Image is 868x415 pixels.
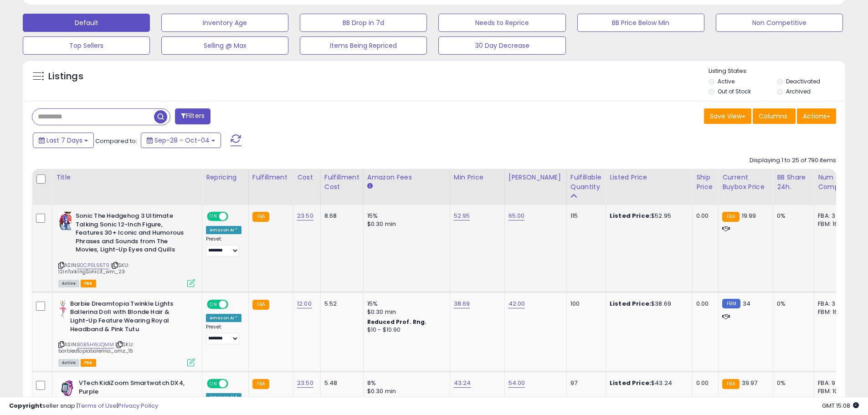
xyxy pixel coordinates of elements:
[367,387,443,395] div: $0.30 min
[610,299,651,308] b: Listed Price:
[56,173,198,182] div: Title
[77,341,114,348] a: B0B5HWJQMM
[696,379,711,387] div: 0.00
[743,299,750,308] span: 34
[95,137,137,145] span: Compared to:
[206,226,241,234] div: Amazon AI *
[454,211,470,220] a: 52.95
[818,379,848,387] div: FBA: 9
[696,173,714,192] div: Ship Price
[297,379,313,388] a: 23.50
[818,300,848,308] div: FBA: 3
[610,300,685,308] div: $38.69
[704,108,751,124] button: Save View
[76,212,186,256] b: Sonic The Hedgehog 3 Ultimate Talking Sonic 12-Inch Figure, Features 30+ Iconic and Humorous Phra...
[367,326,443,334] div: $10 - $10.90
[742,379,758,387] span: 39.97
[58,212,195,286] div: ASIN:
[208,380,219,388] span: ON
[252,173,289,182] div: Fulfillment
[141,133,221,148] button: Sep-28 - Oct-04
[709,67,845,76] p: Listing States:
[58,261,129,275] span: | SKU: 12inTalkingSonic3_wm_23
[777,212,807,220] div: 0%
[577,14,704,32] button: BB Price Below Min
[23,36,150,55] button: Top Sellers
[786,77,820,85] label: Deactivated
[818,173,851,192] div: Num of Comp.
[367,308,443,316] div: $0.30 min
[508,211,525,220] a: 65.00
[252,300,269,310] small: FBA
[78,401,117,410] a: Terms of Use
[227,300,241,308] span: OFF
[570,212,599,220] div: 115
[367,182,373,190] small: Amazon Fees.
[324,300,356,308] div: 5.52
[777,173,810,192] div: BB Share 24h.
[570,379,599,387] div: 97
[822,401,859,410] span: 2025-10-12 15:08 GMT
[58,300,68,318] img: 31LbriXUt-L._SL40_.jpg
[777,379,807,387] div: 0%
[81,280,96,287] span: FBA
[58,300,195,365] div: ASIN:
[610,173,688,182] div: Listed Price
[33,133,94,148] button: Last 7 Days
[367,212,443,220] div: 15%
[58,341,134,354] span: | SKU: barbiedtopiabalerina_amz_15
[23,14,150,32] button: Default
[610,379,685,387] div: $43.24
[154,136,210,145] span: Sep-28 - Oct-04
[297,173,317,182] div: Cost
[570,300,599,308] div: 100
[58,212,73,230] img: 51C5X6YhM+L._SL40_.jpg
[742,211,756,220] span: 19.99
[161,36,288,55] button: Selling @ Max
[759,112,787,121] span: Columns
[367,379,443,387] div: 8%
[206,324,241,344] div: Preset:
[227,380,241,388] span: OFF
[227,213,241,220] span: OFF
[570,173,602,192] div: Fulfillable Quantity
[610,211,651,220] b: Listed Price:
[324,173,360,192] div: Fulfillment Cost
[797,108,836,124] button: Actions
[9,402,158,410] div: seller snap | |
[70,300,181,336] b: Barbie Dreamtopia Twinkle Lights Ballerina Doll with Blonde Hair & Light-Up Feature Wearing Royal...
[818,308,848,316] div: FBM: 16
[367,300,443,308] div: 15%
[79,379,190,398] b: VTech KidiZoom Smartwatch DX4, Purple
[206,173,245,182] div: Repricing
[454,299,470,308] a: 38.69
[722,212,739,222] small: FBA
[324,379,356,387] div: 5.48
[46,136,82,145] span: Last 7 Days
[58,280,79,287] span: All listings currently available for purchase on Amazon
[718,87,751,95] label: Out of Stock
[722,299,740,308] small: FBM
[750,156,836,165] div: Displaying 1 to 25 of 790 items
[77,261,109,269] a: B0CP9L95T9
[777,300,807,308] div: 0%
[367,173,446,182] div: Amazon Fees
[753,108,796,124] button: Columns
[367,318,427,326] b: Reduced Prof. Rng.
[610,379,651,387] b: Listed Price:
[300,36,427,55] button: Items Being Repriced
[48,70,83,83] h5: Listings
[508,173,563,182] div: [PERSON_NAME]
[718,77,734,85] label: Active
[454,379,471,388] a: 43.24
[118,401,158,410] a: Privacy Policy
[252,212,269,222] small: FBA
[438,36,565,55] button: 30 Day Decrease
[9,401,42,410] strong: Copyright
[716,14,843,32] button: Non Competitive
[818,387,848,395] div: FBM: 10
[818,220,848,228] div: FBM: 16
[438,14,565,32] button: Needs to Reprice
[208,300,219,308] span: ON
[508,299,525,308] a: 42.00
